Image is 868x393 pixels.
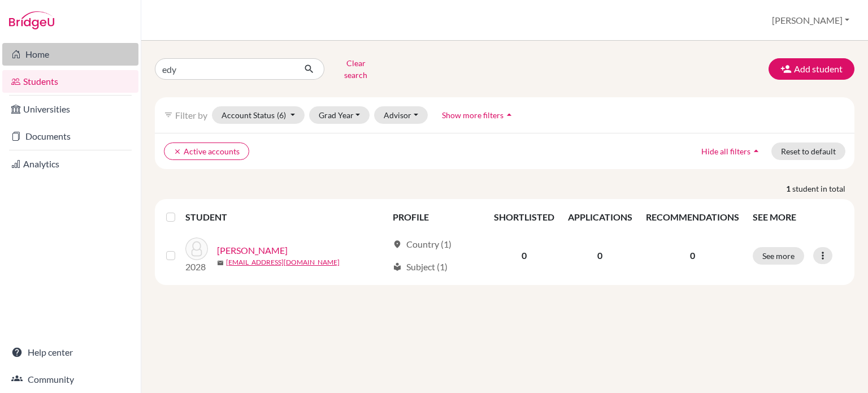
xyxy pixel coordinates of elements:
th: SHORTLISTED [487,204,561,231]
th: SEE MORE [746,204,850,231]
button: Grad Year [309,106,370,124]
td: 0 [487,231,561,280]
button: Account Status(6) [212,106,305,124]
i: arrow_drop_up [504,109,515,120]
span: Filter by [175,110,207,120]
button: See more [753,247,804,265]
span: Hide all filters [701,146,750,156]
span: Show more filters [442,110,504,120]
input: Find student by name... [155,58,295,80]
span: student in total [792,183,854,195]
div: Subject (1) [393,260,448,274]
p: 0 [646,249,739,262]
button: clearActive accounts [164,142,249,160]
button: Clear search [324,54,387,84]
a: Home [2,43,138,66]
strong: 1 [786,183,792,195]
button: Show more filtersarrow_drop_up [432,106,524,124]
img: Htoo, Edy [185,237,208,260]
th: PROFILE [386,204,487,231]
i: clear [173,148,181,156]
button: Hide all filtersarrow_drop_up [692,142,771,160]
a: Help center [2,341,138,364]
button: Add student [769,58,854,80]
a: [EMAIL_ADDRESS][DOMAIN_NAME] [226,257,340,267]
a: Community [2,368,138,391]
th: RECOMMENDATIONS [639,204,746,231]
button: Reset to default [771,142,845,160]
a: Documents [2,125,138,148]
button: Advisor [374,106,428,124]
th: STUDENT [185,204,386,231]
i: filter_list [164,110,173,119]
a: [PERSON_NAME] [217,244,288,257]
span: location_on [393,240,402,249]
p: 2028 [185,260,208,274]
span: mail [217,260,224,266]
a: Universities [2,98,138,120]
a: Analytics [2,153,138,175]
div: Country (1) [393,237,452,251]
span: local_library [393,262,402,271]
span: (6) [277,110,286,120]
img: Bridge-U [9,11,54,29]
i: arrow_drop_up [750,145,762,157]
th: APPLICATIONS [561,204,639,231]
td: 0 [561,231,639,280]
button: [PERSON_NAME] [767,10,854,31]
a: Students [2,70,138,93]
